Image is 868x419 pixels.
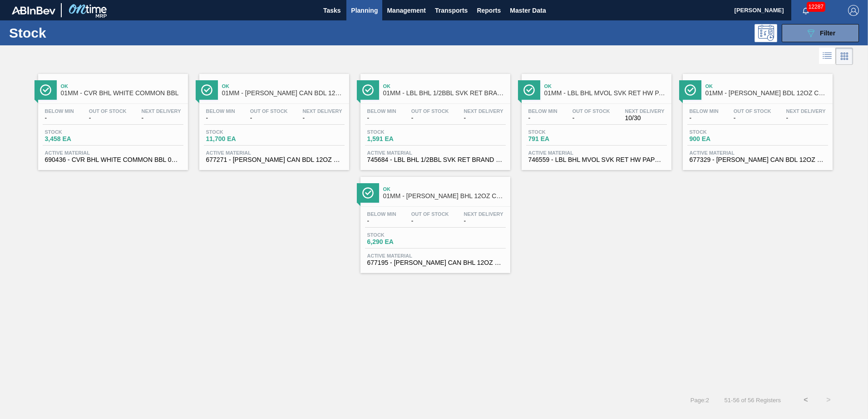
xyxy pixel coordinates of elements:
[510,5,546,16] span: Master Data
[354,170,515,273] a: ÍconeOk01MM - [PERSON_NAME] BHL 12OZ CAN CAN PK 12/12 CAN OUTDOORBelow Min-Out Of Stock-Next Deli...
[322,5,342,16] span: Tasks
[367,115,396,122] span: -
[411,218,449,224] span: -
[755,24,777,42] div: Programming: no user selected
[387,5,426,16] span: Management
[9,28,145,38] h1: Stock
[367,211,396,217] span: Below Min
[61,90,183,97] span: 01MM - CVR BHL WHITE COMMON BBL
[40,84,51,96] img: Ícone
[383,186,506,192] span: Ok
[351,5,378,16] span: Planning
[836,48,853,65] div: Card Vision
[367,156,503,163] span: 745684 - LBL BHL 1/2BBL SVK RET BRAND PPS 0717 #4
[676,67,837,170] a: ÍconeOk01MM - [PERSON_NAME] BDL 12OZ CAN 30/12 CAN PK - [US_STATE] NCAA PROMOBelow Min-Out Of Sto...
[625,108,665,114] span: Next Delivery
[817,389,840,411] button: >
[528,115,557,122] span: -
[794,389,817,411] button: <
[464,211,503,217] span: Next Delivery
[45,136,108,142] span: 3,458 EA
[690,156,826,163] span: 677329 - CARR CAN BDL 12OZ NEW HAMP TWNSTK 30/12
[690,136,753,142] span: 900 EA
[723,397,781,404] span: 51 - 56 of 56 Registers
[303,115,342,122] span: -
[362,84,374,96] img: Ícone
[690,397,709,404] span: Page : 2
[31,67,192,170] a: ÍconeOk01MM - CVR BHL WHITE COMMON BBLBelow Min-Out Of Stock-Next Delivery-Stock3,458 EAActive Ma...
[367,259,503,266] span: 677195 - CARR CAN BHL 12OZ OUTDOORS CAN PK 12/12
[690,129,753,135] span: Stock
[89,115,127,122] span: -
[705,83,828,89] span: Ok
[435,5,468,16] span: Transports
[45,115,74,122] span: -
[206,136,270,142] span: 11,700 EA
[383,90,506,97] span: 01MM - LBL BHL 1/2BBL SVK RET BRAND PPS #4
[528,150,665,156] span: Active Material
[819,48,836,65] div: List Vision
[367,108,396,114] span: Below Min
[848,5,859,16] img: Logout
[528,129,592,135] span: Stock
[250,115,288,122] span: -
[477,5,501,16] span: Reports
[411,108,449,114] span: Out Of Stock
[354,67,515,170] a: ÍconeOk01MM - LBL BHL 1/2BBL SVK RET BRAND PPS #4Below Min-Out Of Stock-Next Delivery-Stock1,591 ...
[528,108,557,114] span: Below Min
[464,218,503,224] span: -
[206,115,235,122] span: -
[690,108,719,114] span: Below Min
[690,150,826,156] span: Active Material
[515,67,676,170] a: ÍconeOk01MM - LBL BHL MVOL SVK RET HW PAPER #3Below Min-Out Of Stock-Next Delivery10/30Stock791 E...
[367,150,503,156] span: Active Material
[61,83,183,89] span: Ok
[222,90,345,97] span: 01MM - CARR CAN BDL 12OZ PATRIOTS TWNSTK 30/12
[782,24,859,42] button: Filter
[12,6,55,15] img: TNhmsLtSVTkK8tSr43FrP2fwEKptu5GPRR3wAAAABJRU5ErkJggg==
[367,253,503,258] span: Active Material
[222,83,345,89] span: Ok
[367,239,431,245] span: 6,290 EA
[201,84,212,96] img: Ícone
[206,129,270,135] span: Stock
[383,193,506,200] span: 01MM - CARR BHL 12OZ CAN CAN PK 12/12 CAN OUTDOOR
[383,83,506,89] span: Ok
[45,156,181,163] span: 690436 - CVR BHL WHITE COMMON BBL 0716 465 ABIDRM
[464,108,503,114] span: Next Delivery
[786,108,826,114] span: Next Delivery
[45,108,74,114] span: Below Min
[786,115,826,122] span: -
[367,136,431,142] span: 1,591 EA
[367,129,431,135] span: Stock
[142,108,181,114] span: Next Delivery
[89,108,127,114] span: Out Of Stock
[464,115,503,122] span: -
[362,187,374,199] img: Ícone
[734,108,771,114] span: Out Of Stock
[303,108,342,114] span: Next Delivery
[45,129,108,135] span: Stock
[250,108,288,114] span: Out Of Stock
[45,150,181,156] span: Active Material
[820,29,835,37] span: Filter
[528,136,592,142] span: 791 EA
[367,218,396,224] span: -
[367,232,431,238] span: Stock
[625,115,665,122] span: 10/30
[544,83,667,89] span: Ok
[705,90,828,97] span: 01MM - CARR BDL 12OZ CAN 30/12 CAN PK - NEW HAMPSHIRE NCAA PROMO
[690,115,719,122] span: -
[685,84,696,96] img: Ícone
[411,211,449,217] span: Out Of Stock
[142,115,181,122] span: -
[206,150,342,156] span: Active Material
[206,108,235,114] span: Below Min
[807,2,825,12] span: 12287
[572,115,610,122] span: -
[523,84,535,96] img: Ícone
[206,156,342,163] span: 677271 - CARR CAN BDL 12OZ NFL-PATRIOTS TWNSTK 30
[572,108,610,114] span: Out Of Stock
[192,67,354,170] a: ÍconeOk01MM - [PERSON_NAME] CAN BDL 12OZ PATRIOTS TWNSTK 30/12Below Min-Out Of Stock-Next Deliver...
[544,90,667,97] span: 01MM - LBL BHL MVOL SVK RET HW PAPER #3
